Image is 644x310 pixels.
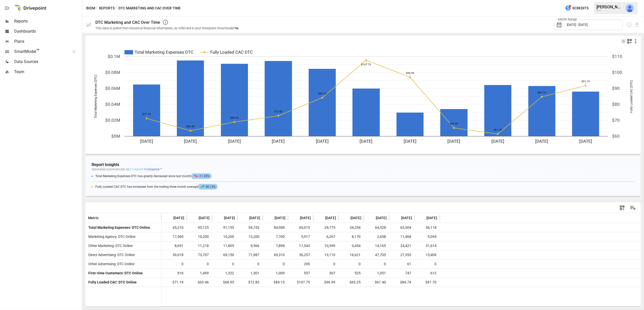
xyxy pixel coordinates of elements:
text: Total Marketing Expenses DTC [135,50,193,55]
button: Download report [634,22,640,28]
span: 11,218 [197,241,210,250]
text: [DATE] [579,139,592,144]
text: [DATE] [360,139,373,144]
span: [DATE] [300,215,311,220]
text: $91.70 [581,80,590,83]
span: 24,421 [400,241,412,250]
text: $96.99 [406,72,414,74]
button: Sort [343,214,350,221]
span: [DATE] [224,215,235,220]
span: 7,898 [275,241,285,250]
span: First-time Customers: DTC Online [86,271,143,275]
span: 0 [282,260,285,268]
span: 16,621 [349,251,361,259]
span: 0 [434,260,437,268]
button: Sort [191,214,198,221]
span: $91.70 [425,278,437,287]
button: Sort [393,214,401,221]
button: Sort [318,214,325,221]
text: [DATE] [491,139,504,144]
span: 65,210 [172,223,184,232]
span: 10,200 [197,232,210,241]
div: / [116,5,117,11]
span: 9,454 [351,241,361,250]
span: [DATE] [401,215,412,220]
span: 71,987 [248,251,260,259]
label: Month Range [557,17,578,22]
span: -11.35% [191,173,212,179]
span: Fully Loaded CAC: DTC Online [86,280,137,284]
span: 95,125 [197,223,210,232]
span: Direct Advertising: DTC Online [86,253,135,257]
text: [DATE] [140,139,153,144]
text: [DATE] [404,139,417,144]
span: 47,705 [374,251,387,259]
text: [DATE] [448,139,461,144]
text: $84.15 [318,92,326,95]
span: 34,254 [349,223,361,232]
span: 1,301 [250,269,260,278]
text: $0.02M [105,118,120,123]
span: $63.46 [197,278,210,287]
span: 69,150 [222,251,235,259]
text: $60 [612,134,620,139]
span: 63,304 [400,223,412,232]
span: Total Marketing Expenses DTC has greatly decreased since last month [95,174,213,178]
div: / [96,5,98,11]
span: 64,528 [374,223,387,232]
text: $70 [612,118,620,123]
span: 69,310 [273,251,285,259]
button: Sort [267,214,274,221]
button: Schedule report [626,22,632,28]
text: [DATE] [228,139,241,144]
text: $107.75 [361,63,371,66]
text: Total Marketing Expenses (DTC) [94,75,97,118]
button: Will Gahagan [623,1,637,15]
span: 11,468 [400,232,412,241]
text: $72.83 [274,110,282,113]
text: $100 [612,70,622,75]
span: Team [14,69,81,75]
span: 9,566 [250,241,260,250]
text: $80 [612,102,620,107]
span: Marketing Agency: DTC Online [86,235,135,239]
text: $68.95 [230,116,239,119]
span: 1,322 [224,269,235,278]
span: 0 [333,260,336,268]
span: $84.74 [399,278,412,287]
span: 2,658 [376,232,387,241]
span: 747 [404,269,412,278]
span: 15,409 [425,251,437,259]
span: 0 [257,260,260,268]
span: 1,051 [376,269,387,278]
span: 94,753 [248,223,260,232]
div: This data is pulled from historical financial information, as reflected in your Drivepoint Smartm... [95,26,239,30]
button: Sort [368,214,375,221]
span: $71.19 [172,278,184,287]
span: 557 [303,269,311,278]
span: 17,500 [172,232,184,241]
text: $110 [612,54,622,59]
span: 14,165 [374,241,387,250]
span: 11,805 [222,241,235,250]
img: Will Gahagan [626,4,634,12]
span: 0 [383,260,387,268]
span: $107.75 [296,278,311,287]
span: $84.15 [273,278,285,287]
span: 8,691 [174,241,184,250]
text: [DATE] [535,139,548,144]
span: 0 [358,260,361,268]
span: ™ [36,48,40,54]
span: 84,908 [273,223,285,232]
text: [DATE] [184,139,197,144]
span: 13,110 [324,251,336,259]
text: $0M [111,134,120,139]
span: 13,200 [248,232,260,241]
span: [DATE] [173,215,184,220]
span: [DATE] [350,215,361,220]
span: 6,267 [326,232,336,241]
span: 7,700 [275,232,285,241]
span: 17,543 [298,241,311,250]
button: Sort [166,214,173,221]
